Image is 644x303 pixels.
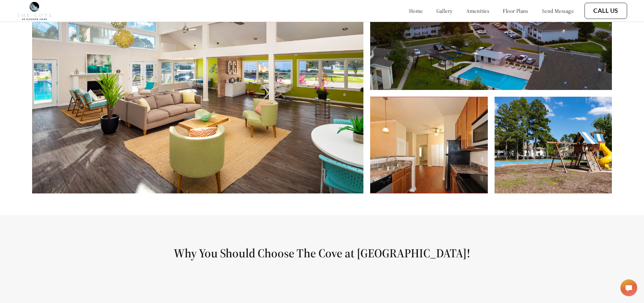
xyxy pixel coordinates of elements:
img: Kids Playground and Recreation Area [495,97,612,193]
a: amenities [466,7,490,14]
a: gallery [436,7,453,14]
a: Call Us [593,7,618,15]
img: cove_at_golden_isles_logo.png [17,2,52,20]
button: Call Us [585,3,627,19]
a: home [409,7,423,14]
a: floor plans [503,7,528,14]
h1: Why You Should Choose The Cove at [GEOGRAPHIC_DATA]! [16,246,628,261]
img: Kitchen with High Ceilings [370,97,487,193]
a: send message [542,7,574,14]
